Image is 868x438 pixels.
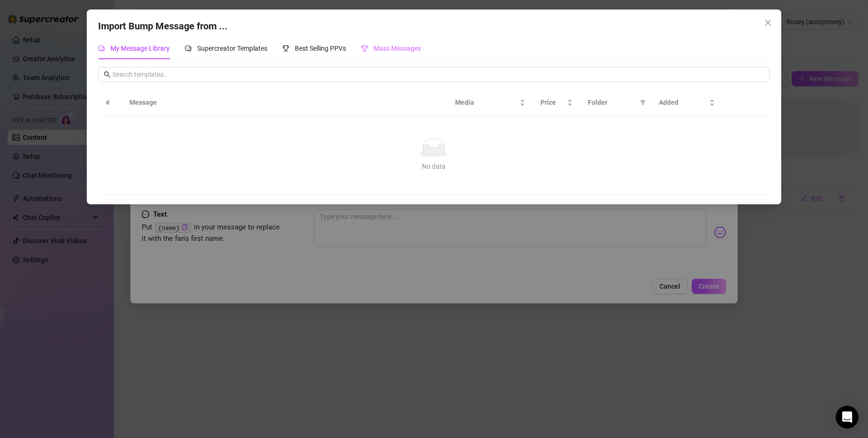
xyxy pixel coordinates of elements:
[374,45,421,52] span: Mass Messages
[283,45,289,52] span: trophy
[638,95,648,109] span: filter
[295,45,346,52] span: Best Selling PPVs
[588,97,636,108] span: Folder
[185,45,192,52] span: comment
[640,100,646,105] span: filter
[361,45,368,52] span: trophy
[112,69,764,80] input: Search templates...
[760,19,776,27] span: Close
[98,45,105,52] span: comment
[455,97,518,108] span: Media
[110,161,758,172] div: No data
[98,90,122,116] th: #
[659,97,707,108] span: Added
[760,15,776,30] button: Close
[764,19,772,27] span: close
[540,97,565,108] span: Price
[98,20,228,32] span: Import Bump Message from ...
[448,90,533,116] th: Media
[122,90,448,116] th: Message
[651,90,722,116] th: Added
[197,45,267,52] span: Supercreator Templates
[104,71,110,78] span: search
[110,45,170,52] span: My Message Library
[533,90,580,116] th: Price
[836,406,859,429] div: Open Intercom Messenger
